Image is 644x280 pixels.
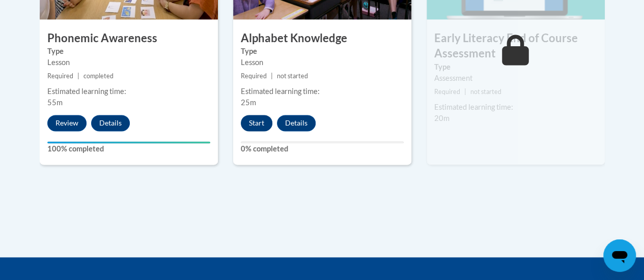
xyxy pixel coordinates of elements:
[241,115,272,131] button: Start
[91,115,130,131] button: Details
[47,143,210,154] label: 100% completed
[434,102,597,113] div: Estimated learning time:
[77,72,79,80] span: |
[47,57,210,68] div: Lesson
[241,72,267,80] span: Required
[434,114,450,122] span: 20m
[603,239,636,272] iframe: Button to launch messaging window
[241,98,256,107] span: 25m
[40,30,218,46] h3: Phonemic Awareness
[47,46,210,57] label: Type
[233,30,411,46] h3: Alphabet Knowledge
[277,72,308,80] span: not started
[83,72,114,80] span: completed
[47,98,63,107] span: 55m
[434,88,460,96] span: Required
[241,46,404,57] label: Type
[434,61,597,73] label: Type
[47,115,87,131] button: Review
[241,143,404,154] label: 0% completed
[47,141,210,143] div: Your progress
[464,88,466,96] span: |
[271,72,273,80] span: |
[427,30,605,62] h3: Early Literacy End of Course Assessment
[241,57,404,68] div: Lesson
[47,72,73,80] span: Required
[47,86,210,97] div: Estimated learning time:
[241,86,404,97] div: Estimated learning time:
[434,73,597,84] div: Assessment
[277,115,316,131] button: Details
[470,88,501,96] span: not started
